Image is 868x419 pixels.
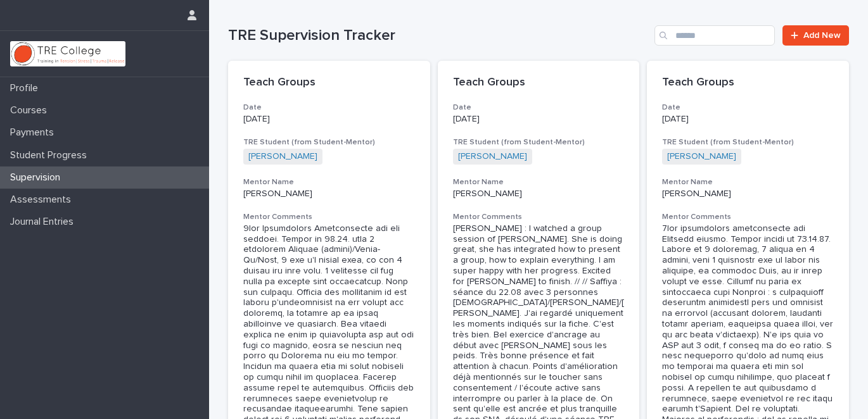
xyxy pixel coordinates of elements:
a: Add New [782,25,849,46]
input: Search [654,25,775,46]
a: [PERSON_NAME] [667,151,736,162]
h3: Mentor Comments [662,212,834,222]
p: [DATE] [662,114,834,125]
h3: Mentor Comments [453,212,625,222]
p: Teach Groups [243,76,415,90]
a: [PERSON_NAME] [248,151,317,162]
p: [PERSON_NAME] [662,189,834,199]
h3: Date [662,103,834,113]
p: [DATE] [453,114,625,125]
p: Assessments [5,194,81,206]
img: L01RLPSrRaOWR30Oqb5K [10,41,125,66]
p: [PERSON_NAME] [453,189,625,199]
p: Payments [5,127,64,139]
h3: Mentor Comments [243,212,415,222]
h3: TRE Student (from Student-Mentor) [243,137,415,147]
p: Supervision [5,172,70,184]
h3: TRE Student (from Student-Mentor) [662,137,834,147]
p: Teach Groups [662,76,834,90]
p: Student Progress [5,149,97,161]
h3: TRE Student (from Student-Mentor) [453,137,625,147]
p: Journal Entries [5,216,84,228]
p: [PERSON_NAME] [243,189,415,199]
p: Courses [5,104,57,116]
h3: Mentor Name [453,177,625,187]
p: [DATE] [243,114,415,125]
a: [PERSON_NAME] [458,151,527,162]
p: Teach Groups [453,76,625,90]
h3: Mentor Name [662,177,834,187]
h3: Mentor Name [243,177,415,187]
span: Add New [803,31,841,40]
h1: TRE Supervision Tracker [228,27,649,45]
h3: Date [453,103,625,113]
p: Profile [5,82,48,94]
h3: Date [243,103,415,113]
